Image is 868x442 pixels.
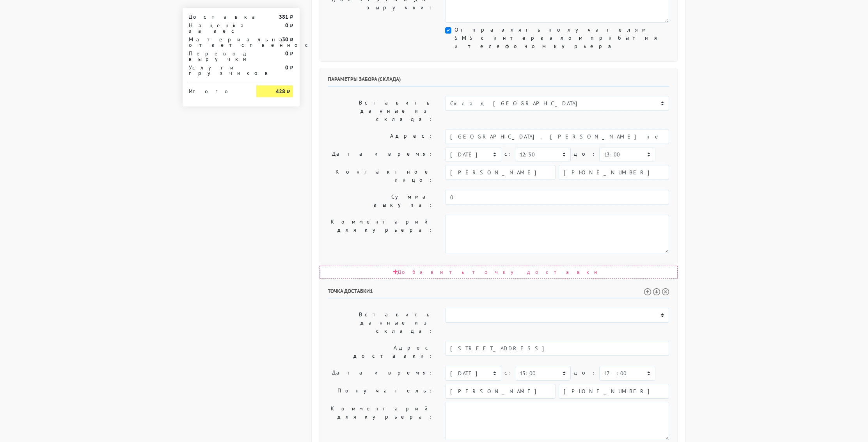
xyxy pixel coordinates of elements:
label: Комментарий для курьера: [322,402,440,440]
div: Услуги грузчиков [183,65,251,76]
label: Вставить данные из склада: [322,96,440,126]
input: Телефон [559,165,669,180]
label: Адрес: [322,129,440,144]
strong: 0 [285,22,288,29]
h6: Точка доставки [328,288,669,298]
label: Дата и время: [322,366,440,381]
span: 1 [370,288,373,295]
label: Вставить данные из склада: [322,308,440,338]
div: Доставка [183,14,251,20]
div: Перевод выручки [183,51,251,62]
label: Дата и время: [322,147,440,162]
label: Получатель: [322,384,440,399]
h6: Параметры забора (склада) [328,76,669,87]
label: Контактное лицо: [322,165,440,187]
strong: 428 [276,88,285,95]
label: c: [504,147,512,161]
label: до: [574,366,596,380]
div: Добавить точку доставки [320,266,678,279]
input: Имя [445,384,556,399]
label: Сумма выкупа: [322,190,440,212]
strong: 381 [279,13,288,20]
strong: 0 [285,64,288,71]
label: Адрес доставки: [322,341,440,363]
div: Итого [189,85,245,94]
div: Материальная ответственность [183,37,251,48]
label: c: [504,366,512,380]
strong: 0 [285,50,288,57]
label: до: [574,147,596,161]
div: Наценка за вес [183,23,251,34]
input: Телефон [559,384,669,399]
strong: 30 [282,36,288,43]
label: Комментарий для курьера: [322,215,440,253]
input: Имя [445,165,556,180]
label: Отправлять получателям SMS с интервалом прибытия и телефоном курьера [454,26,669,50]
